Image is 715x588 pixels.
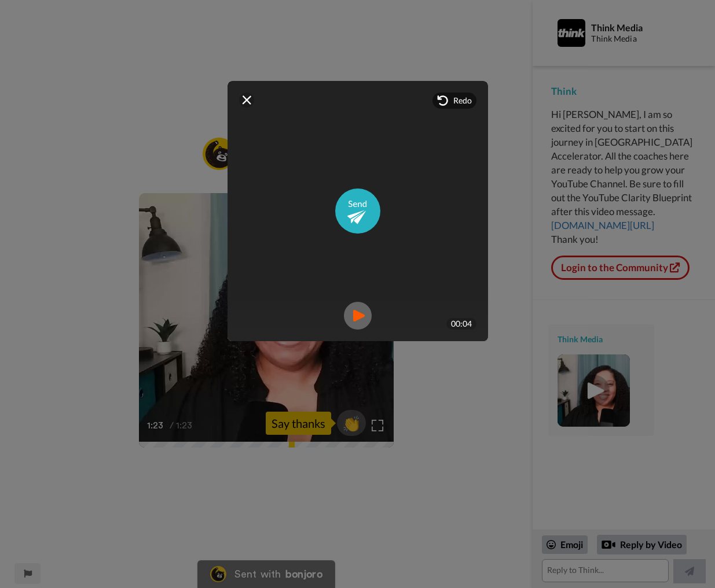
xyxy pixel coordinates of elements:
span: Redo [453,95,472,106]
img: ic_record_play.svg [344,302,372,330]
div: 00:04 [446,318,476,330]
div: Redo [432,93,476,109]
img: ic_send_video.svg [335,188,380,234]
img: ic_close.svg [242,95,251,105]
